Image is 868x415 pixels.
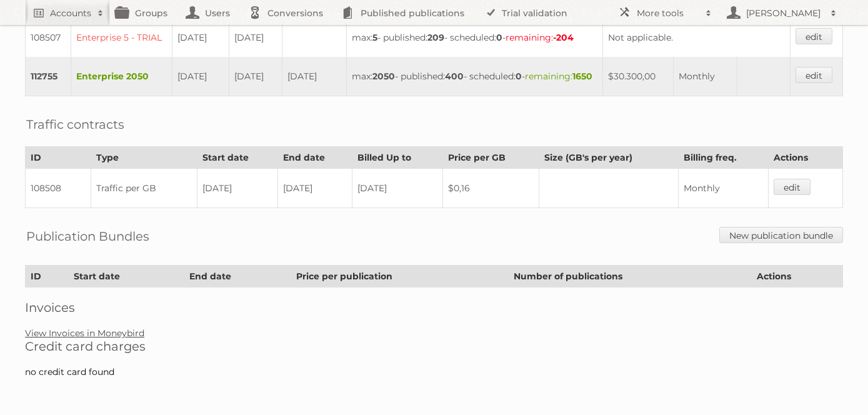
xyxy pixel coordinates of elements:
[443,147,539,169] th: Price per GB
[25,300,843,315] h2: Invoices
[26,266,69,287] th: ID
[769,147,843,169] th: Actions
[352,147,442,169] th: Billed Up to
[679,169,769,208] td: Monthly
[197,147,278,169] th: Start date
[673,57,737,96] td: Monthly
[25,327,144,339] a: View Invoices in Moneybird
[743,7,824,19] h2: [PERSON_NAME]
[637,7,699,19] h2: More tools
[25,339,843,354] h2: Credit card charges
[229,18,282,57] td: [DATE]
[751,266,843,287] th: Actions
[719,227,843,243] a: New publication bundle
[26,18,71,57] td: 108507
[603,18,790,57] td: Not applicable.
[496,32,502,43] strong: 0
[26,147,91,169] th: ID
[372,32,377,43] strong: 5
[50,7,91,19] h2: Accounts
[352,169,442,208] td: [DATE]
[572,71,592,82] strong: 1650
[71,18,172,57] td: Enterprise 5 - TRIAL
[445,71,464,82] strong: 400
[172,57,229,96] td: [DATE]
[553,32,574,43] strong: -204
[91,169,197,208] td: Traffic per GB
[91,147,197,169] th: Type
[774,179,811,195] a: edit
[277,147,352,169] th: End date
[229,57,282,96] td: [DATE]
[197,169,278,208] td: [DATE]
[26,169,91,208] td: 108508
[427,32,444,43] strong: 209
[679,147,769,169] th: Billing freq.
[796,28,832,44] a: edit
[508,266,751,287] th: Number of publications
[539,147,679,169] th: Size (GB's per year)
[516,71,522,82] strong: 0
[346,18,603,57] td: max: - published: - scheduled: -
[172,18,229,57] td: [DATE]
[26,57,71,96] td: 112755
[525,71,592,82] span: remaining:
[277,169,352,208] td: [DATE]
[603,57,673,96] td: $30.300,00
[26,227,149,246] h2: Publication Bundles
[291,266,509,287] th: Price per publication
[69,266,184,287] th: Start date
[796,67,832,83] a: edit
[346,57,603,96] td: max: - published: - scheduled: -
[443,169,539,208] td: $0,16
[26,115,124,134] h2: Traffic contracts
[184,266,291,287] th: End date
[282,57,346,96] td: [DATE]
[506,32,574,43] span: remaining:
[71,57,172,96] td: Enterprise 2050
[372,71,395,82] strong: 2050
